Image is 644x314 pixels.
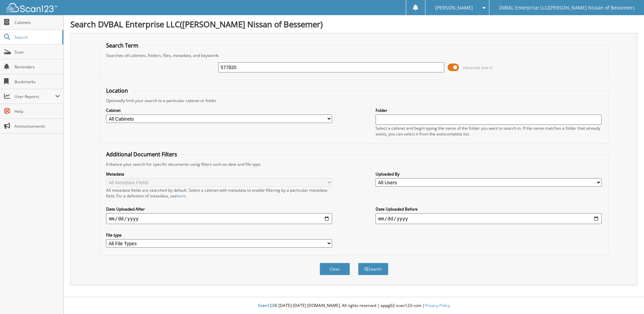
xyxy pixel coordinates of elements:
span: Reminders [14,64,60,70]
input: start [106,213,332,224]
span: Cabinets [14,20,60,25]
span: Advanced Search [463,65,493,70]
legend: Search Term [103,42,142,49]
label: Uploaded By [376,171,602,177]
label: Date Uploaded Before [376,206,602,212]
label: Date Uploaded After [106,206,332,212]
span: Scan [14,49,60,55]
label: Metadata [106,171,332,177]
img: scan123-logo-white.svg [7,3,57,12]
label: Folder [376,107,602,113]
button: Clear [320,263,350,275]
label: Cabinet [106,107,332,113]
legend: Additional Document Filters [103,151,181,158]
span: DVBAL Enterprise LLC([PERSON_NAME] Nissan of Bessemer) [499,6,634,10]
label: File type [106,232,332,238]
a: Privacy Policy [425,303,450,308]
a: here [177,193,186,199]
div: Optionally limit your search to a particular cabinet or folder [103,98,605,103]
h1: Search DVBAL Enterprise LLC([PERSON_NAME] Nissan of Bessemer) [70,19,637,30]
span: Announcements [14,123,60,129]
span: Scan123 [258,303,274,308]
div: Select a cabinet and begin typing the name of the folder you want to search in. If the name match... [376,125,602,137]
legend: Location [103,87,131,94]
div: Enhance your search for specific documents using filters such as date and file type. [103,161,605,167]
input: end [376,213,602,224]
button: Search [358,263,388,275]
span: User Reports [14,94,55,99]
div: Searches all cabinets, folders, files, metadata, and keywords [103,53,605,58]
div: All metadata fields are searched by default. Select a cabinet with metadata to enable filtering b... [106,187,332,199]
span: Search [14,34,59,40]
span: [PERSON_NAME] [435,6,473,10]
span: Bookmarks [14,79,60,85]
span: Help [14,108,60,114]
div: © [DATE]-[DATE] [DOMAIN_NAME]. All rights reserved | appg02-scan123-com | [64,297,644,314]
